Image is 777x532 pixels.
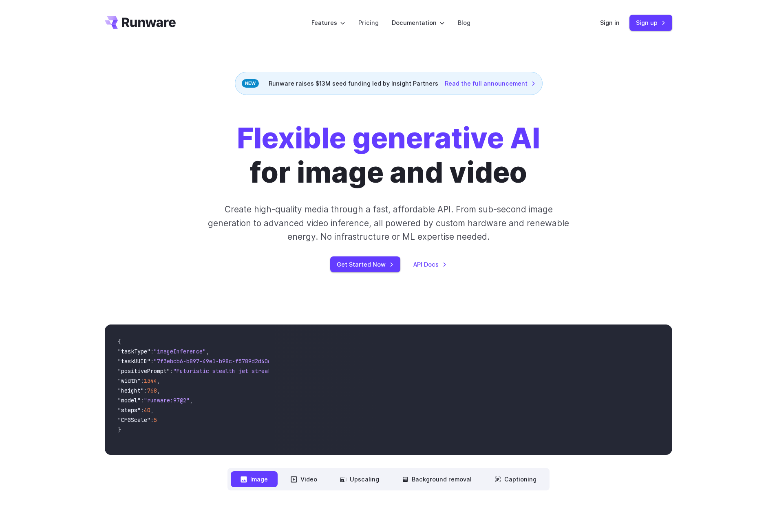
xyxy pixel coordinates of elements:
a: Sign up [629,15,672,31]
button: Captioning [485,471,546,487]
span: , [190,397,193,404]
button: Video [281,471,327,487]
span: { [118,338,121,345]
a: API Docs [413,260,447,269]
span: 5 [154,416,157,424]
span: : [141,397,144,404]
span: "positivePrompt" [118,367,170,375]
span: , [206,348,209,355]
span: : [170,367,173,375]
span: "runware:97@2" [144,397,190,404]
a: Pricing [358,18,379,27]
span: "taskUUID" [118,358,150,365]
span: 1344 [144,377,157,384]
strong: Flexible generative AI [237,121,540,155]
span: "steps" [118,406,141,414]
span: "model" [118,397,141,404]
span: , [150,406,154,414]
span: : [141,377,144,384]
span: "CFGScale" [118,416,150,424]
span: 40 [144,406,150,414]
p: Create high-quality media through a fast, affordable API. From sub-second image generation to adv... [207,203,570,243]
span: : [150,358,154,365]
span: , [157,387,160,394]
button: Image [231,471,278,487]
span: "imageInference" [154,348,206,355]
button: Upscaling [330,471,389,487]
span: "width" [118,377,141,384]
a: Blog [458,18,470,27]
span: : [144,387,147,394]
span: : [150,348,154,355]
span: : [141,406,144,414]
span: 768 [147,387,157,394]
span: } [118,426,121,433]
a: Go to / [105,16,176,29]
span: "taskType" [118,348,150,355]
h1: for image and video [237,121,540,190]
span: , [157,377,160,384]
span: "Futuristic stealth jet streaking through a neon-lit cityscape with glowing purple exhaust" [173,367,470,375]
span: "height" [118,387,144,394]
label: Features [311,18,345,27]
a: Read the full announcement [445,79,536,88]
span: "7f3ebcb6-b897-49e1-b98c-f5789d2d40d7" [154,358,278,365]
span: : [150,416,154,424]
button: Background removal [392,471,481,487]
a: Get Started Now [330,256,400,272]
div: Runware raises $13M seed funding led by Insight Partners [235,72,543,95]
a: Sign in [600,18,620,27]
label: Documentation [392,18,445,27]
